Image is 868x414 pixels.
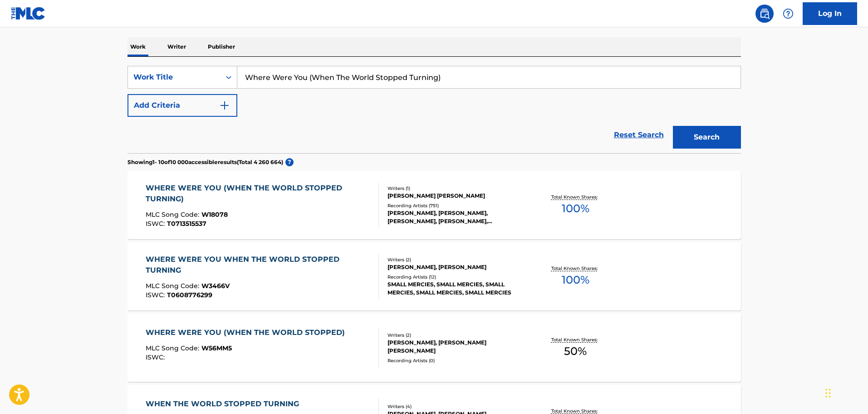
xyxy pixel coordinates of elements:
[673,126,741,149] button: Search
[146,327,349,338] div: WHERE WERE YOU (WHEN THE WORLD STOPPED)
[146,282,201,290] span: MLC Song Code :
[387,192,525,200] div: [PERSON_NAME] [PERSON_NAME]
[387,280,525,297] div: SMALL MERCIES, SMALL MERCIES, SMALL MERCIES, SMALL MERCIES, SMALL MERCIES
[128,158,283,166] p: Showing 1 - 10 of 10 000 accessible results (Total 4 260 664 )
[609,125,668,145] a: Reset Search
[387,202,525,209] div: Recording Artists ( 751 )
[133,72,215,83] div: Work Title
[562,272,589,288] span: 100 %
[823,370,868,414] div: Chat-widget
[167,291,212,299] span: T0608776299
[128,66,741,153] form: Search Form
[825,379,831,407] div: Vedä
[219,100,230,111] img: 9d2ae6d4665cec9f34b9.svg
[387,339,525,355] div: [PERSON_NAME], [PERSON_NAME] [PERSON_NAME]
[387,357,525,364] div: Recording Artists ( 0 )
[165,37,189,56] p: Writer
[759,8,770,19] img: search
[387,332,525,339] div: Writers ( 2 )
[201,344,232,352] span: W56MM5
[387,263,525,271] div: [PERSON_NAME], [PERSON_NAME]
[128,171,741,239] a: WHERE WERE YOU (WHEN THE WORLD STOPPED TURNING)MLC Song Code:W18078ISWC:T0713515537Writers (1)[PE...
[128,94,237,117] button: Add Criteria
[551,265,600,272] p: Total Known Shares:
[387,185,525,192] div: Writers ( 1 )
[387,209,525,225] div: [PERSON_NAME], [PERSON_NAME], [PERSON_NAME], [PERSON_NAME], [PERSON_NAME]
[387,403,525,410] div: Writers ( 4 )
[128,37,148,56] p: Work
[167,219,206,228] span: T0713515537
[146,219,167,228] span: ISWC :
[779,5,797,23] div: Help
[146,291,167,299] span: ISWC :
[823,370,868,414] iframe: Chat Widget
[201,282,230,290] span: W3466V
[146,353,167,361] span: ISWC :
[128,314,741,382] a: WHERE WERE YOU (WHEN THE WORLD STOPPED)MLC Song Code:W56MM5ISWC:Writers (2)[PERSON_NAME], [PERSON...
[755,5,774,23] a: Public Search
[551,194,600,200] p: Total Known Shares:
[562,200,589,217] span: 100 %
[146,344,201,352] span: MLC Song Code :
[128,242,741,310] a: WHERE WERE YOU WHEN THE WORLD STOPPED TURNINGMLC Song Code:W3466VISWC:T0608776299Writers (2)[PERS...
[551,336,600,343] p: Total Known Shares:
[564,343,587,359] span: 50 %
[387,256,525,263] div: Writers ( 2 )
[205,37,238,56] p: Publisher
[201,210,228,219] span: W18078
[146,399,304,409] div: WHEN THE WORLD STOPPED TURNING
[146,210,201,219] span: MLC Song Code :
[11,7,46,20] img: MLC Logo
[387,274,525,280] div: Recording Artists ( 12 )
[285,158,294,166] span: ?
[783,8,794,19] img: help
[803,2,857,25] a: Log In
[146,254,371,276] div: WHERE WERE YOU WHEN THE WORLD STOPPED TURNING
[146,183,371,205] div: WHERE WERE YOU (WHEN THE WORLD STOPPED TURNING)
